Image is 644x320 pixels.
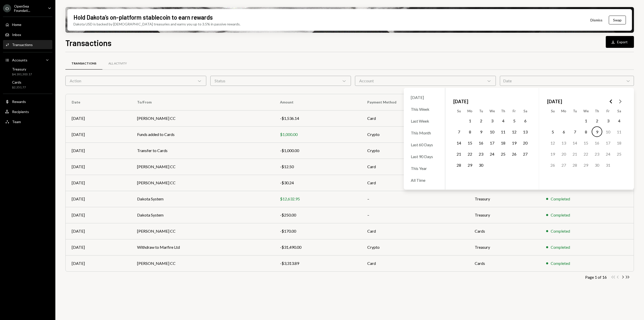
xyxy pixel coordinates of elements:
a: Rewards [3,97,52,106]
a: Recipients [3,107,52,116]
button: Go to the Previous Month [607,97,616,106]
div: [DATE] [72,180,125,186]
button: Friday, October 17th, 2025 [603,137,613,148]
button: Sunday, October 5th, 2025 [547,126,558,137]
div: Transactions [71,61,96,66]
th: Date [66,94,131,110]
div: All Activity [108,61,127,66]
div: [DATE] [72,131,125,137]
th: Friday [509,107,520,115]
div: Team [12,120,21,124]
button: Sunday, October 12th, 2025 [547,137,558,148]
td: Transfer to Cards [131,143,274,159]
button: Monday, September 29th, 2025 [465,160,475,170]
td: [PERSON_NAME] CC [131,110,274,126]
td: Dakota System [131,207,274,223]
div: Status [210,76,351,86]
button: Tuesday, October 21st, 2025 [570,149,580,159]
button: Tuesday, September 30th, 2025 [476,160,486,170]
button: Wednesday, September 24th, 2025 [487,149,497,159]
td: [PERSON_NAME] CC [131,159,274,175]
div: -$1,000.00 [280,148,355,154]
div: Transactions [12,43,33,47]
td: Card [361,175,469,191]
table: September 2025 [453,107,531,182]
div: Account [355,76,496,86]
th: Saturday [614,107,625,115]
td: Withdraw to Marfire Ltd [131,239,274,255]
a: Transactions [65,57,102,70]
th: Thursday [498,107,509,115]
div: This Week [408,104,441,115]
div: Last 90 Days [408,151,441,162]
th: Amount [274,94,361,110]
span: [DATE] [453,96,468,107]
button: Friday, September 5th, 2025 [509,115,519,126]
th: Thursday [591,107,602,115]
button: Dismiss [584,14,609,26]
th: Monday [558,107,569,115]
button: Friday, October 10th, 2025 [603,126,613,137]
div: Hold Dakota’s on-platform stablecoin to earn rewards [73,13,213,21]
th: Wednesday [487,107,498,115]
td: Treasury [469,207,540,223]
button: Friday, September 12th, 2025 [509,126,519,137]
button: Saturday, September 6th, 2025 [520,115,531,126]
button: Monday, September 22nd, 2025 [465,149,475,159]
div: Completed [551,244,570,250]
button: Thursday, September 4th, 2025 [498,115,508,126]
button: Sunday, September 7th, 2025 [454,126,464,137]
button: Monday, September 8th, 2025 [465,126,475,137]
div: Dakota USD is backed by [DEMOGRAPHIC_DATA] treasuries and earns you up to 3.5% in passive rewards. [73,21,240,27]
button: Export [606,36,634,48]
div: -$3,313.89 [280,260,355,266]
button: Go to the Next Month [616,97,625,106]
button: Today, Thursday, October 9th, 2025 [592,126,602,137]
th: Saturday [520,107,531,115]
button: Wednesday, October 22nd, 2025 [581,149,591,159]
div: $2,351.77 [12,85,26,90]
button: Tuesday, October 28th, 2025 [570,160,580,170]
div: Cards [12,80,26,84]
button: Saturday, September 27th, 2025 [520,149,531,159]
button: Tuesday, September 2nd, 2025 [476,115,486,126]
td: Crypto [361,143,469,159]
th: Friday [602,107,614,115]
td: [PERSON_NAME] CC [131,223,274,239]
button: Wednesday, September 17th, 2025 [487,137,497,148]
button: Friday, October 31st, 2025 [603,160,613,170]
button: Thursday, September 11th, 2025 [498,126,508,137]
button: Saturday, October 11th, 2025 [614,126,624,137]
a: Treasury$4,181,303.17 [3,65,52,78]
div: -$12.50 [280,164,355,170]
button: Monday, October 27th, 2025 [558,160,569,170]
button: Monday, October 20th, 2025 [558,149,569,159]
th: Sunday [453,107,464,115]
div: Home [12,22,21,27]
td: Card [361,223,469,239]
div: [DATE] [72,148,125,154]
button: Saturday, September 13th, 2025 [520,126,531,137]
div: Completed [551,212,570,218]
td: Treasury [469,239,540,255]
button: Friday, September 26th, 2025 [509,149,519,159]
button: Monday, September 1st, 2025 [465,115,475,126]
div: OpenSea Foundati... [14,4,44,13]
td: Card [361,255,469,271]
button: Wednesday, September 10th, 2025 [487,126,497,137]
div: $1,000.00 [280,131,355,137]
h1: Transactions [65,38,111,48]
td: Funds added to Cards [131,126,274,143]
div: $12,632.95 [280,196,355,202]
button: Thursday, October 30th, 2025 [592,160,602,170]
a: All Activity [102,57,133,70]
div: [DATE] [72,212,125,218]
button: Wednesday, October 29th, 2025 [581,160,591,170]
button: Saturday, September 20th, 2025 [520,137,531,148]
button: Saturday, October 18th, 2025 [614,137,624,148]
div: -$1,536.14 [280,115,355,121]
div: All Time [408,175,441,186]
div: [DATE] [72,244,125,250]
span: [DATE] [547,96,562,107]
a: Accounts [3,55,52,64]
